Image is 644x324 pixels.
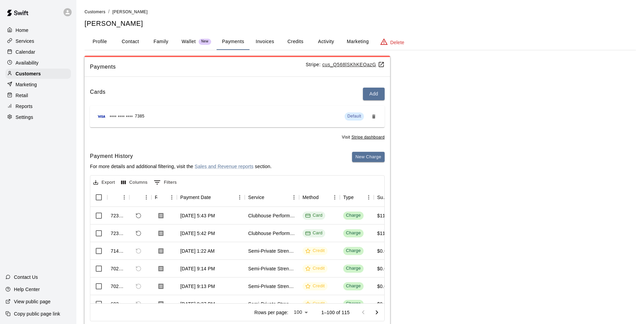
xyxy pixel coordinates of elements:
[342,134,385,141] span: Visit
[90,152,272,161] h6: Payment History
[133,193,142,202] button: Sort
[111,230,126,237] div: 723037
[111,301,126,307] div: 693887
[133,228,144,239] span: Refund payment
[16,114,33,121] p: Settings
[16,27,29,34] p: Home
[5,36,71,46] div: Services
[264,193,274,202] button: Sort
[141,192,151,202] button: Menu
[85,10,106,14] span: Customers
[235,192,245,202] button: Menu
[95,113,108,120] img: Credit card brand logo
[217,34,250,50] button: Payments
[16,103,33,110] p: Reports
[305,301,325,307] div: Credit
[85,9,106,14] a: Customers
[177,188,245,207] div: Payment Date
[291,307,310,317] div: 100
[112,10,148,14] span: [PERSON_NAME]
[352,152,385,162] button: New Charge
[85,34,636,50] div: basic tabs example
[180,265,215,272] div: Jul 15, 2025, 9:14 PM
[180,188,211,207] div: Payment Date
[5,101,71,111] a: Reports
[119,192,129,202] button: Menu
[5,25,71,35] a: Home
[129,188,151,207] div: Refund
[14,310,60,317] p: Copy public page link
[319,193,328,202] button: Sort
[155,227,167,239] button: Download Receipt
[364,192,374,202] button: Menu
[289,192,299,202] button: Menu
[346,230,361,236] div: Charge
[155,298,167,310] button: Download Receipt
[346,212,361,219] div: Charge
[346,283,361,289] div: Charge
[377,188,388,207] div: Subtotal
[16,49,35,55] p: Calendar
[119,177,149,188] button: Select columns
[346,265,361,272] div: Charge
[322,62,385,67] u: cus_Q568lSKhKEOazG
[14,286,40,293] p: Help Center
[377,212,395,219] div: $116.00
[306,61,385,68] p: Stripe:
[133,263,144,274] span: Refund payment
[16,70,41,77] p: Customers
[5,47,71,57] a: Calendar
[16,92,28,99] p: Retail
[16,59,39,66] p: Availability
[248,283,296,290] div: Semi-Private Strength & Conditioning
[254,309,288,316] p: Rows per page:
[368,111,379,122] button: Remove
[330,192,340,202] button: Menu
[5,112,71,122] a: Settings
[151,188,177,207] div: Receipt
[341,34,374,50] button: Marketing
[377,301,389,307] div: $0.00
[111,193,120,202] button: Sort
[248,265,296,272] div: Semi-Private Strength & Conditioning
[363,88,385,100] button: Add
[248,248,296,254] div: Semi-Private Strength & Conditioning
[108,8,110,15] li: /
[14,298,51,305] p: View public page
[5,90,71,101] a: Retail
[351,135,385,140] a: Stripe dashboard
[133,245,144,257] span: Refund payment
[115,34,146,50] button: Contact
[5,79,71,90] a: Marketing
[370,306,384,319] button: Go to next page
[245,188,299,207] div: Service
[302,188,319,207] div: Method
[377,230,395,237] div: $116.00
[16,81,37,88] p: Marketing
[135,113,144,120] span: 7385
[280,34,311,50] button: Credits
[90,88,106,100] h6: Cards
[155,245,167,257] button: Download Receipt
[152,177,179,188] button: Show filters
[180,301,215,307] div: Jul 10, 2025, 9:37 PM
[133,281,144,292] span: Refund payment
[377,265,389,272] div: $0.00
[111,248,126,254] div: 714255
[111,283,126,290] div: 702184
[305,230,323,236] div: Card
[305,265,325,272] div: Credit
[347,114,361,119] span: Default
[248,188,264,207] div: Service
[155,280,167,292] button: Download Receipt
[92,177,117,188] button: Export
[133,298,144,310] span: Refund payment
[340,188,374,207] div: Type
[250,34,280,50] button: Invoices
